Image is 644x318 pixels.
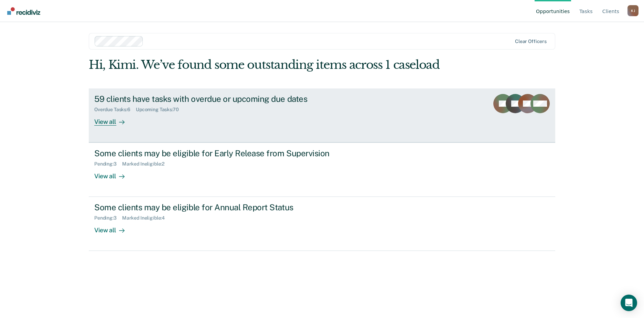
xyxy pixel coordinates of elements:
[89,197,555,251] a: Some clients may be eligible for Annual Report StatusPending:3Marked Ineligible:4View all
[94,148,336,158] div: Some clients may be eligible for Early Release from Supervision
[94,221,133,234] div: View all
[122,161,170,167] div: Marked Ineligible : 2
[122,215,170,221] div: Marked Ineligible : 4
[7,7,40,15] img: Recidiviz
[94,167,133,180] div: View all
[89,58,462,72] div: Hi, Kimi. We’ve found some outstanding items across 1 caseload
[94,161,122,167] div: Pending : 3
[627,5,638,16] div: K J
[89,142,555,197] a: Some clients may be eligible for Early Release from SupervisionPending:3Marked Ineligible:2View all
[94,94,336,104] div: 59 clients have tasks with overdue or upcoming due dates
[621,295,637,311] div: Open Intercom Messenger
[94,202,336,212] div: Some clients may be eligible for Annual Report Status
[94,112,133,126] div: View all
[515,39,547,44] div: Clear officers
[94,215,122,221] div: Pending : 3
[136,107,184,113] div: Upcoming Tasks : 70
[89,88,555,142] a: 59 clients have tasks with overdue or upcoming due datesOverdue Tasks:6Upcoming Tasks:70View all
[627,5,638,16] button: Profile dropdown button
[94,107,136,113] div: Overdue Tasks : 6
